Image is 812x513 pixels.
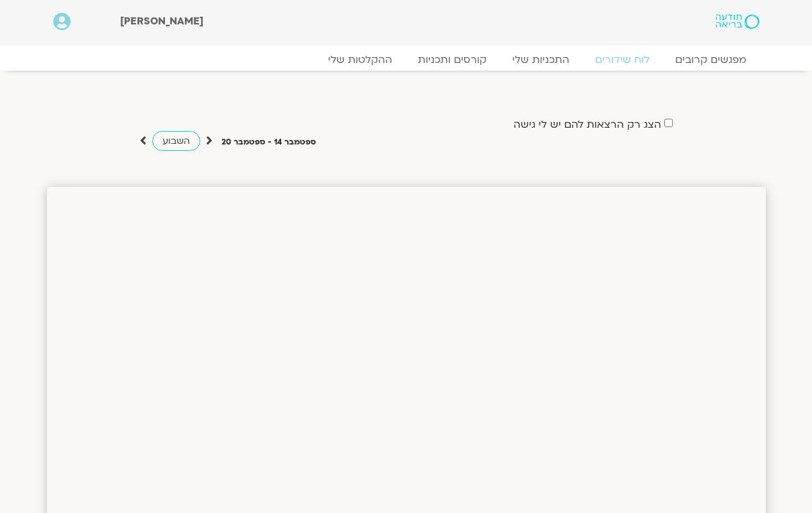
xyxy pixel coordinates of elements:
nav: Menu [53,53,759,66]
a: ההקלטות שלי [315,53,405,66]
span: [PERSON_NAME] [120,14,203,28]
a: קורסים ותכניות [405,53,499,66]
p: ספטמבר 14 - ספטמבר 20 [221,135,316,149]
a: התכניות שלי [499,53,582,66]
a: מפגשים קרובים [662,53,759,66]
a: לוח שידורים [582,53,662,66]
label: הצג רק הרצאות להם יש לי גישה [514,119,661,130]
span: השבוע [162,135,190,147]
a: השבוע [152,131,200,151]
